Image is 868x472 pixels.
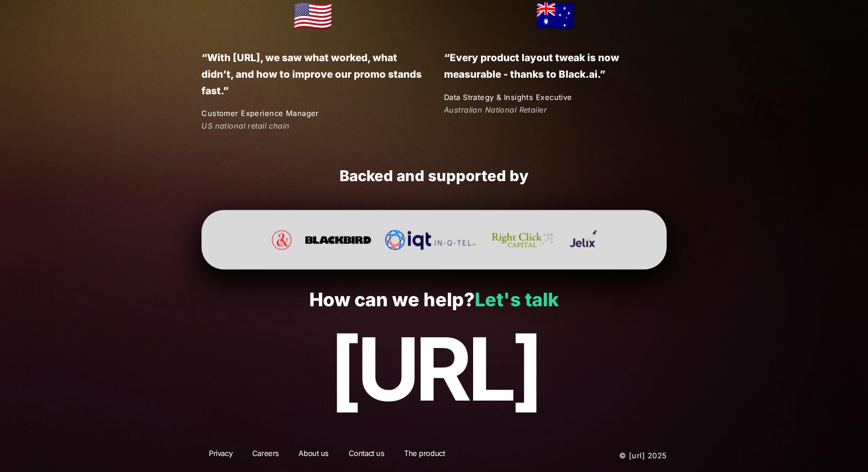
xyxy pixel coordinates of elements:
p: [URL] [25,320,843,418]
img: Blackbird Ventures Website [305,230,372,250]
img: In-Q-Tel (IQT) [385,230,475,250]
img: Right Click Capital Website [489,230,556,250]
h2: Backed and supported by [201,166,667,185]
a: About us [291,447,336,462]
p: How can we help? [25,289,843,310]
em: US national retail chain [201,121,289,130]
p: Data Strategy & Insights Executive [444,91,667,103]
a: The product [397,447,452,462]
p: Customer Experience Manager [201,107,424,119]
img: Pan Effect Website [272,230,292,250]
p: © [URL] 2025 [550,447,667,462]
a: Privacy [201,447,240,462]
a: Let's talk [475,288,559,310]
p: “With [URL], we saw what worked, what didn’t, and how to improve our promo stands fast.” [201,50,424,98]
a: Careers [245,447,286,462]
img: Jelix Ventures Website [570,230,596,250]
p: “Every product layout tweak is now measurable - thanks to Black.ai.” [444,50,667,82]
a: Contact us [341,447,392,462]
em: Australian National Retailer [444,105,547,114]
